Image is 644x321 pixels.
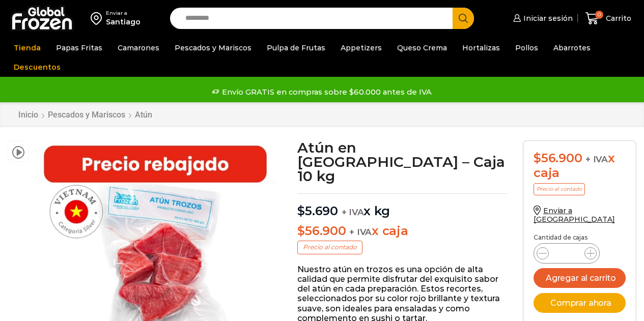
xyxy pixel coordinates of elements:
a: Pulpa de Frutas [262,38,330,57]
a: Atún [134,110,153,120]
span: + IVA [349,227,372,237]
a: Iniciar sesión [511,8,573,28]
a: Abarrotes [548,38,596,57]
span: $ [297,223,305,238]
span: Iniciar sesión [521,13,573,23]
div: Santiago [106,17,141,27]
a: Descuentos [9,57,66,77]
img: address-field-icon.svg [91,10,106,27]
a: Pescados y Mariscos [170,38,257,57]
a: Pollos [510,38,543,57]
p: x caja [297,224,508,239]
input: Product quantity [557,246,576,260]
a: Pescados y Mariscos [47,110,126,120]
p: Precio al contado [297,241,362,254]
h1: Atún en [GEOGRAPHIC_DATA] – Caja 10 kg [297,140,508,183]
span: 0 [595,11,603,19]
a: Appetizers [335,38,387,57]
p: Precio al contado [534,183,585,195]
bdi: 56.900 [534,151,582,165]
span: + IVA [585,154,608,164]
nav: Breadcrumb [18,110,153,120]
a: Hortalizas [457,38,505,57]
button: Search button [453,8,474,29]
a: 0 Carrito [583,7,634,31]
bdi: 5.690 [297,203,338,218]
span: + IVA [342,207,364,217]
a: Enviar a [GEOGRAPHIC_DATA] [534,206,615,224]
a: Tienda [9,38,46,57]
button: Comprar ahora [534,293,626,313]
span: $ [297,203,305,218]
span: Carrito [603,13,631,23]
a: Inicio [18,110,39,120]
a: Queso Crema [392,38,452,57]
p: x kg [297,193,508,219]
div: x caja [534,151,626,181]
bdi: 56.900 [297,223,346,238]
a: Papas Fritas [51,38,107,57]
button: Agregar al carrito [534,268,626,288]
span: $ [534,151,541,165]
p: Cantidad de cajas [534,234,626,241]
div: Enviar a [106,10,141,17]
a: Camarones [113,38,164,57]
